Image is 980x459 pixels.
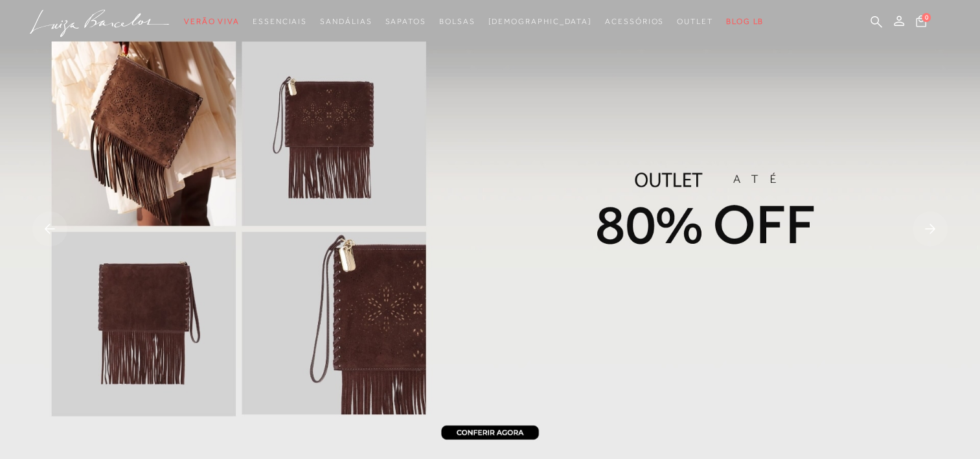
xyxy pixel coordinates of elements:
[605,17,664,26] span: Acessórios
[677,17,713,26] span: Outlet
[320,17,372,26] span: Sandálias
[184,17,240,26] span: Verão Viva
[912,14,930,32] button: 0
[726,17,764,26] span: BLOG LB
[385,10,426,34] a: noSubCategoriesText
[439,17,475,26] span: Bolsas
[184,10,240,34] a: noSubCategoriesText
[922,13,931,22] span: 0
[385,17,426,26] span: Sapatos
[253,17,307,26] span: Essenciais
[726,10,764,34] a: BLOG LB
[488,17,592,26] span: [DEMOGRAPHIC_DATA]
[605,10,664,34] a: noSubCategoriesText
[677,10,713,34] a: noSubCategoriesText
[439,10,475,34] a: noSubCategoriesText
[320,10,372,34] a: noSubCategoriesText
[253,10,307,34] a: noSubCategoriesText
[488,10,592,34] a: noSubCategoriesText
